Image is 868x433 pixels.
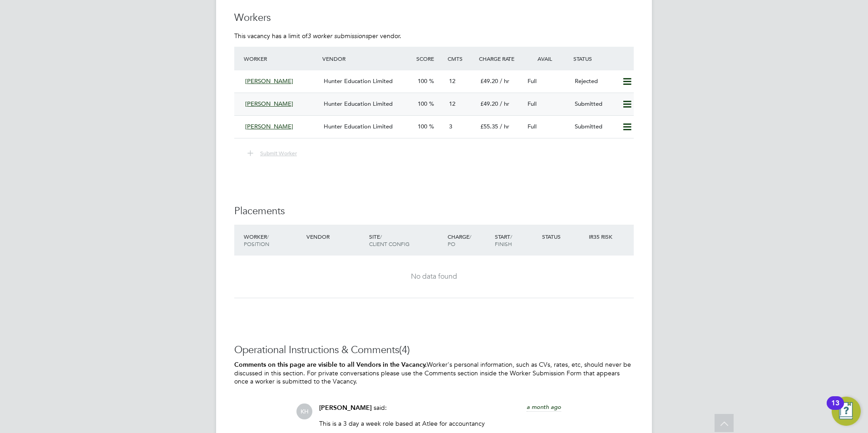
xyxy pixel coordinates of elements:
[528,100,537,108] span: Full
[374,403,387,412] span: said:
[445,228,493,252] div: Charge
[245,123,293,130] span: [PERSON_NAME]
[528,77,537,85] span: Full
[493,228,540,252] div: Start
[449,77,455,85] span: 12
[418,123,427,130] span: 100
[500,100,509,108] span: / hr
[260,149,297,157] span: Submit Worker
[245,77,293,85] span: [PERSON_NAME]
[320,50,414,67] div: Vendor
[234,344,634,357] h3: Operational Instructions & Comments
[399,344,410,356] span: (4)
[500,77,509,85] span: / hr
[449,100,455,108] span: 12
[242,228,304,252] div: Worker
[304,228,367,245] div: Vendor
[243,272,625,281] div: No data found
[324,123,393,130] span: Hunter Education Limited
[244,233,269,247] span: / Position
[418,100,427,108] span: 100
[234,32,634,40] p: This vacancy has a limit of per vendor.
[480,77,498,85] span: £49.20
[528,123,537,130] span: Full
[319,419,561,428] p: This is a 3 day a week role based at Atlee for accountancy
[234,361,427,369] b: Comments on this page are visible to all Vendors in the Vacancy.
[524,50,571,67] div: Avail
[832,397,861,426] button: Open Resource Center, 13 new notifications
[242,50,320,67] div: Worker
[448,233,471,247] span: / PO
[324,100,393,108] span: Hunter Education Limited
[495,233,512,247] span: / Finish
[527,403,561,411] span: a month ago
[480,100,498,108] span: £49.20
[319,404,372,412] span: [PERSON_NAME]
[500,123,509,130] span: / hr
[571,97,618,112] div: Submitted
[234,205,634,218] h3: Placements
[831,403,839,415] div: 13
[234,360,634,386] p: Worker's personal information, such as CVs, rates, etc, should never be discussed in this section...
[418,77,427,85] span: 100
[367,228,445,252] div: Site
[571,119,618,134] div: Submitted
[241,148,304,159] button: Submit Worker
[307,32,368,40] em: 3 worker submissions
[234,11,634,25] h3: Workers
[369,233,409,247] span: / Client Config
[324,77,393,85] span: Hunter Education Limited
[477,50,524,67] div: Charge Rate
[571,50,634,67] div: Status
[449,123,452,130] span: 3
[480,123,498,130] span: £55.35
[445,50,477,67] div: Cmts
[571,74,618,89] div: Rejected
[245,100,293,108] span: [PERSON_NAME]
[587,228,618,245] div: IR35 Risk
[540,228,587,245] div: Status
[414,50,445,67] div: Score
[296,403,312,419] span: KH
